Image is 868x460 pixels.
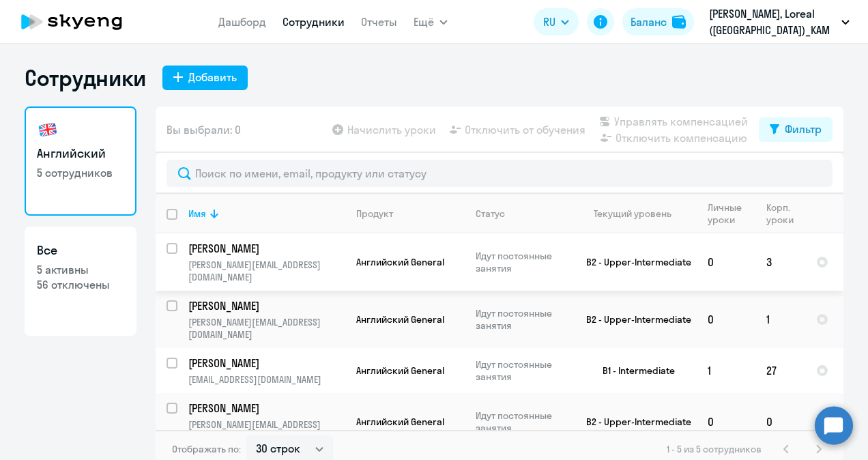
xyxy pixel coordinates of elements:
[697,393,755,450] td: 0
[476,307,569,332] p: Идут постоянные занятия
[534,8,579,35] button: RU
[356,313,444,326] span: Английский General
[702,5,856,38] button: [PERSON_NAME], Loreal ([GEOGRAPHIC_DATA])_KAM
[25,64,146,91] h1: Сотрудники
[356,364,444,377] span: Английский General
[188,298,343,313] p: [PERSON_NAME]
[667,443,762,455] span: 1 - 5 из 5 сотрудников
[188,356,343,371] p: [PERSON_NAME]
[708,201,755,226] div: Личные уроки
[759,117,833,142] button: Фильтр
[570,348,697,393] td: B1 - Intermediate
[188,207,206,220] div: Имя
[697,233,755,291] td: 0
[766,201,796,226] div: Корп. уроки
[672,15,686,29] img: balance
[581,207,696,220] div: Текущий уровень
[25,106,136,216] a: Английский5 сотрудников
[356,256,444,268] span: Английский General
[188,401,345,416] a: [PERSON_NAME]
[476,207,505,220] div: Статус
[414,14,434,30] span: Ещё
[594,207,671,220] div: Текущий уровень
[188,418,345,443] p: [PERSON_NAME][EMAIL_ADDRESS][DOMAIN_NAME]
[162,66,248,90] button: Добавить
[37,242,124,259] h3: Все
[188,373,345,386] p: [EMAIL_ADDRESS][DOMAIN_NAME]
[188,207,345,220] div: Имя
[570,393,697,450] td: B2 - Upper-Intermediate
[543,14,555,30] span: RU
[766,201,805,226] div: Корп. уроки
[361,15,397,29] a: Отчеты
[188,298,345,313] a: [PERSON_NAME]
[755,291,805,348] td: 1
[697,348,755,393] td: 1
[622,8,694,35] button: Балансbalance
[37,145,124,162] h3: Английский
[188,401,343,416] p: [PERSON_NAME]
[283,15,345,29] a: Сотрудники
[188,241,345,256] a: [PERSON_NAME]
[25,227,136,336] a: Все5 активны56 отключены
[755,233,805,291] td: 3
[188,69,237,85] div: Добавить
[476,207,569,220] div: Статус
[167,121,241,138] span: Вы выбрали: 0
[476,250,569,274] p: Идут постоянные занятия
[218,15,266,29] a: Дашборд
[755,393,805,450] td: 0
[785,121,822,137] div: Фильтр
[172,443,241,455] span: Отображать по:
[188,241,343,256] p: [PERSON_NAME]
[476,409,569,434] p: Идут постоянные занятия
[708,201,746,226] div: Личные уроки
[755,348,805,393] td: 27
[188,316,345,341] p: [PERSON_NAME][EMAIL_ADDRESS][DOMAIN_NAME]
[356,207,464,220] div: Продукт
[697,291,755,348] td: 0
[709,5,836,38] p: [PERSON_NAME], Loreal ([GEOGRAPHIC_DATA])_KAM
[37,262,124,277] p: 5 активны
[37,165,124,180] p: 5 сотрудников
[188,259,345,283] p: [PERSON_NAME][EMAIL_ADDRESS][DOMAIN_NAME]
[188,356,345,371] a: [PERSON_NAME]
[570,291,697,348] td: B2 - Upper-Intermediate
[37,277,124,292] p: 56 отключены
[356,207,393,220] div: Продукт
[570,233,697,291] td: B2 - Upper-Intermediate
[476,358,569,383] p: Идут постоянные занятия
[414,8,448,35] button: Ещё
[167,160,833,187] input: Поиск по имени, email, продукту или статусу
[356,416,444,428] span: Английский General
[631,14,667,30] div: Баланс
[37,119,59,141] img: english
